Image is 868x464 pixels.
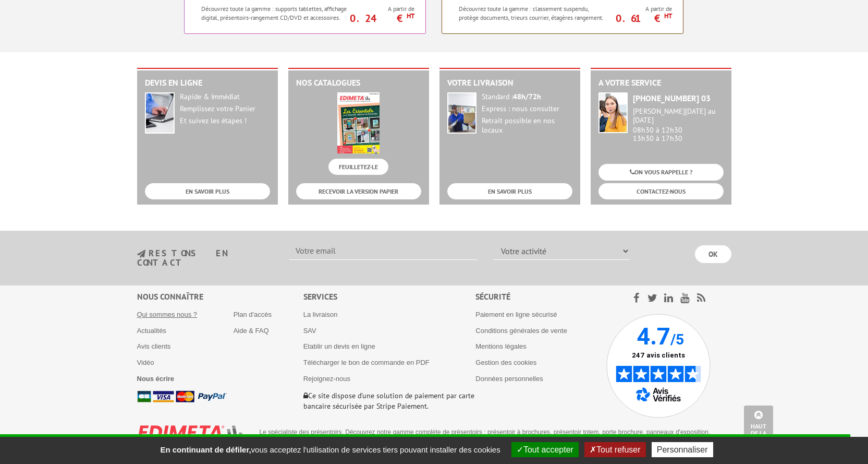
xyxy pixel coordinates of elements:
[695,245,731,263] input: OK
[155,445,505,454] span: vous acceptez l'utilisation de services tiers pouvant installer des cookies
[145,92,175,134] img: widget-devis.jpg
[633,107,724,125] div: [PERSON_NAME][DATE] au [DATE]
[303,390,476,411] p: Ce site dispose d’une solution de paiement par carte bancaire sécurisée par Stripe Paiement.
[137,311,198,318] a: Qui sommes nous ?
[475,327,567,335] a: Conditions générales de vente
[664,11,672,20] sup: HT
[303,375,350,383] a: Rejoignez-nous
[606,314,711,418] img: Avis Vérifiés - 4.7 sur 5 - 247 avis clients
[234,311,272,318] a: Plan d'accès
[137,249,274,267] h3: restons en contact
[137,327,166,335] a: Actualités
[289,242,477,260] input: Votre email
[447,78,572,88] h2: Votre livraison
[137,249,145,258] img: newsletter.jpg
[475,359,536,366] a: Gestion des cookies
[303,342,375,350] a: Etablir un devis en ligne
[353,5,415,13] span: A partir de
[137,291,303,303] div: Nous connaître
[348,15,415,21] p: 0.24 €
[145,183,270,199] a: EN SAVOIR PLUS
[407,11,414,20] sup: HT
[482,104,572,114] div: Express : nous consulter
[137,359,154,366] a: Vidéo
[598,92,628,133] img: widget-service.jpg
[303,291,476,303] div: Services
[447,92,476,134] img: widget-livraison.jpg
[475,342,527,350] a: Mentions légales
[598,164,724,180] a: ON VOUS RAPPELLE ?
[296,183,421,199] a: RECEVOIR LA VERSION PAPIER
[744,406,773,448] a: Haut de la page
[296,78,421,88] h2: Nos catalogues
[584,442,645,457] button: Tout refuser
[303,311,338,318] a: La livraison
[482,116,572,135] div: Retrait possible en nos locaux
[180,116,270,126] div: Et suivez les étapes !
[180,92,270,102] div: Rapide & Immédiat
[234,327,269,335] a: Aide & FAQ
[303,359,430,366] a: Télécharger le bon de commande en PDF
[447,183,572,199] a: EN SAVOIR PLUS
[513,92,541,101] strong: 48h/72h
[160,445,251,454] strong: En continuant de défiler,
[145,78,270,88] h2: Devis en ligne
[260,428,724,445] p: Le spécialiste des présentoirs. Découvrez notre gamme complète de présentoirs : présentoir à broc...
[598,78,724,88] h2: A votre service
[475,375,543,383] a: Données personnelles
[482,92,572,102] div: Standard :
[605,15,673,21] p: 0.61 €
[337,92,380,153] img: edimeta.jpeg
[303,327,316,335] a: SAV
[610,5,673,13] span: A partir de
[475,311,557,318] a: Paiement en ligne sécurisé
[652,442,713,457] button: Personnaliser (fenêtre modale)
[475,291,606,303] div: Sécurité
[511,442,579,457] button: Tout accepter
[598,183,724,199] a: CONTACTEZ-NOUS
[137,375,175,383] a: Nous écrire
[633,93,711,103] strong: [PHONE_NUMBER] 03
[180,104,270,114] div: Remplissez votre Panier
[633,107,724,143] div: 08h30 à 12h30 13h30 à 17h30
[459,4,607,22] p: Découvrez toute la gamme : classement suspendu, protège documents, trieurs courrier, étagères ran...
[201,4,350,22] p: Découvrez toute la gamme : supports tablettes, affichage digital, présentoirs-rangement CD/DVD et...
[328,159,388,175] a: FEUILLETEZ-LE
[137,342,171,350] a: Avis clients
